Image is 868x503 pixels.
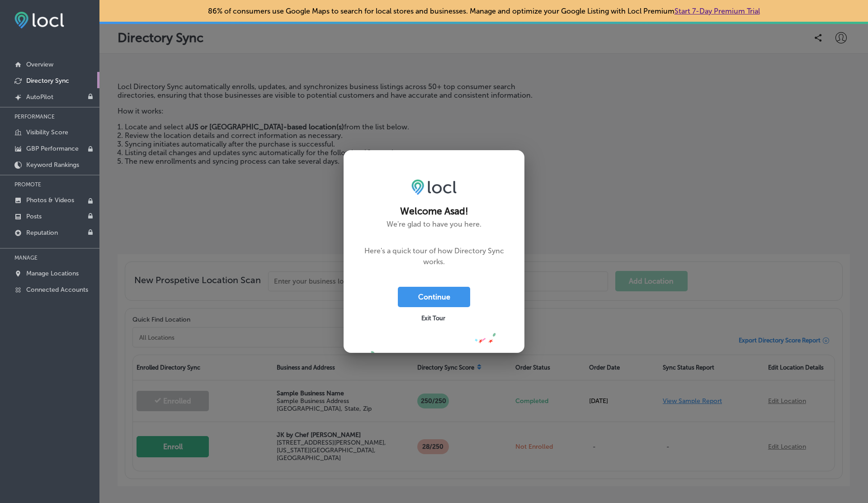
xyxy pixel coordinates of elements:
p: Keyword Rankings [26,161,79,169]
p: Manage Locations [26,270,79,277]
p: Posts [26,213,42,220]
p: Reputation [26,229,58,237]
p: Visibility Score [26,128,68,136]
p: Photos & Videos [26,196,74,204]
p: 86% of consumers use Google Maps to search for local stores and businesses. Manage and optimize y... [208,7,760,15]
span: Exit Tour [421,315,445,322]
a: Start 7-Day Premium Trial [675,7,760,15]
button: Continue [398,287,470,307]
p: Connected Accounts [26,286,88,294]
p: Directory Sync [26,77,69,85]
p: Overview [26,61,53,68]
p: GBP Performance [26,145,79,152]
img: fda3e92497d09a02dc62c9cd864e3231.png [14,12,64,28]
p: AutoPilot [26,93,53,101]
